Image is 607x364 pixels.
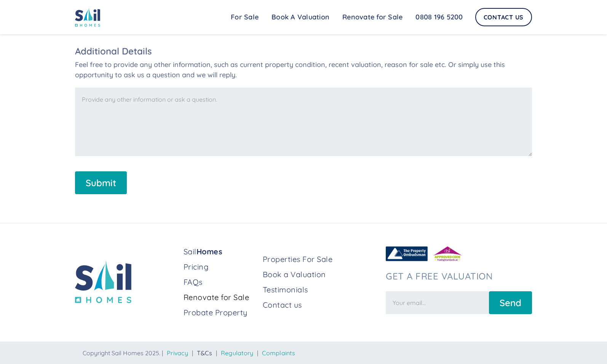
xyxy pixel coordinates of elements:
[386,291,489,314] input: Your email...
[489,291,532,314] input: Send
[263,284,380,295] a: Testimonials
[75,46,532,56] label: Additional Details
[221,349,254,357] a: Regulatory
[167,349,188,357] a: Privacy
[263,269,380,280] a: Book a Valuation
[75,260,131,303] img: sail home logo colored
[386,287,532,314] form: Newsletter Form
[262,349,295,357] a: Complaints
[75,59,532,80] label: Feel free to provide any other information, such as current property condition, recent valuation,...
[197,349,212,357] a: T&Cs
[184,307,257,318] a: Probate Property
[263,300,380,310] a: Contact us
[263,254,380,265] a: Properties For Sale
[265,10,336,25] a: Book A Valuation
[83,349,532,357] div: Copyright Sail Homes 2025. | | | |
[409,10,469,25] a: 0808 196 5200
[196,247,223,256] strong: Homes
[75,8,100,27] img: sail home logo colored
[184,262,257,272] a: Pricing
[386,271,532,282] h3: Get a free valuation
[336,10,409,25] a: Renovate for Sale
[475,8,532,26] a: Contact Us
[184,292,257,303] a: Renovate for Sale
[75,171,127,194] input: Submit
[224,10,265,25] a: For Sale
[184,246,257,257] a: SailHomes
[184,277,257,287] a: FAQs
